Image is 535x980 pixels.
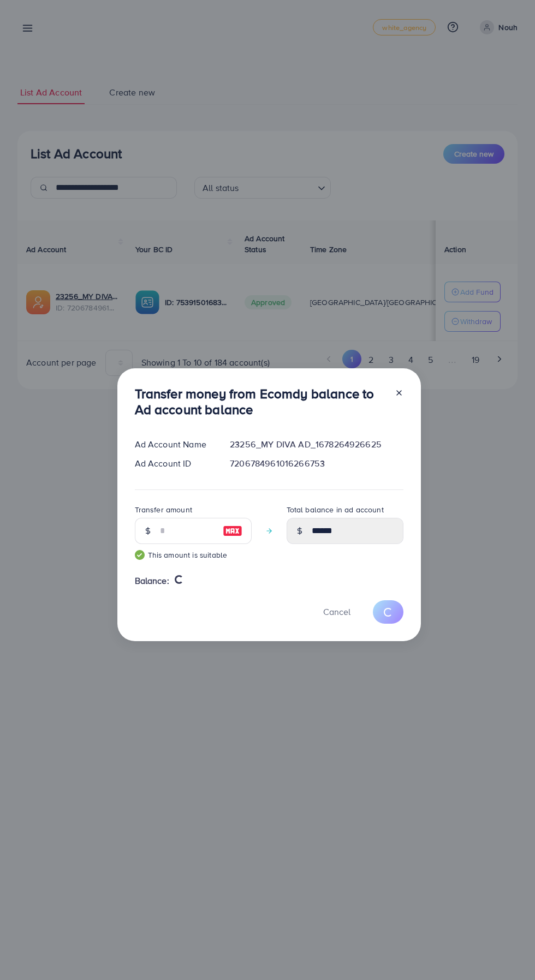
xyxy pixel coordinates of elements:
label: Transfer amount [135,504,192,515]
iframe: Chat [489,931,527,972]
button: Cancel [310,600,364,624]
span: Balance: [135,575,169,587]
img: guide [135,550,145,560]
div: 23256_MY DIVA AD_1678264926625 [221,438,412,451]
div: 7206784961016266753 [221,457,412,470]
h3: Transfer money from Ecomdy balance to Ad account balance [135,386,386,417]
span: Cancel [323,606,350,618]
img: image [223,524,242,537]
small: This amount is suitable [135,549,252,560]
div: Ad Account ID [126,457,222,470]
label: Total balance in ad account [287,504,384,515]
div: Ad Account Name [126,438,222,451]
